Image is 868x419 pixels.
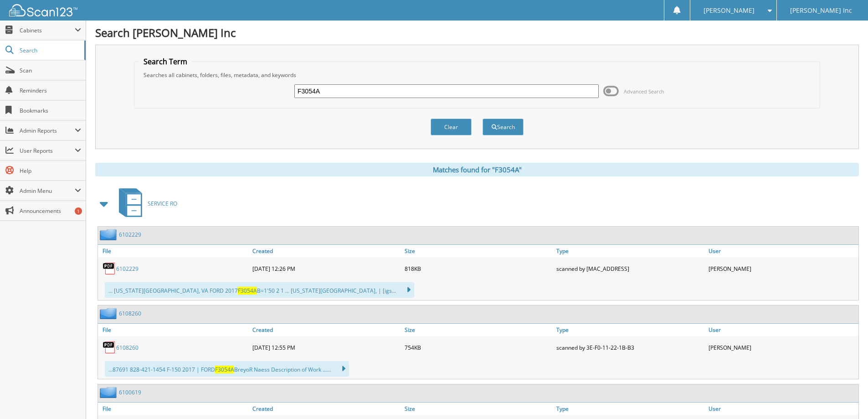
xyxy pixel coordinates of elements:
span: F3054A [215,366,234,373]
iframe: Chat Widget [822,375,868,419]
span: F3054A [238,287,257,295]
span: Advanced Search [624,88,664,95]
a: SERVICE RO [113,186,177,222]
span: SERVICE RO [148,200,177,207]
img: scan123-logo-white.svg [9,4,77,16]
a: User [706,403,858,415]
button: Search [483,119,524,135]
div: Searches all cabinets, folders, files, metadata, and keywords [139,71,815,79]
div: [DATE] 12:55 PM [250,338,402,357]
a: Created [250,403,402,415]
a: Size [402,245,555,257]
a: User [706,324,858,336]
span: Announcements [20,207,81,215]
a: 6108260 [119,310,141,317]
span: Reminders [20,87,81,94]
a: File [98,245,250,257]
img: PDF.png [103,341,116,354]
div: 818KB [402,259,555,278]
a: User [706,245,858,257]
img: folder2.png [100,229,119,240]
a: Size [402,403,555,415]
div: [PERSON_NAME] [706,338,858,357]
span: Help [20,167,81,175]
div: scanned by [MAC_ADDRESS] [554,259,706,278]
a: Size [402,324,555,336]
span: Search [20,47,80,54]
span: Admin Reports [20,127,75,134]
span: [PERSON_NAME] [704,8,755,13]
span: User Reports [20,147,75,155]
span: Scan [20,67,81,74]
div: ...87691 828-421-1454 F-150 2017 | FORD BreyoR Naess Description of Work ...... [105,361,349,377]
img: folder2.png [100,308,119,319]
span: Cabinets [20,26,75,34]
a: 6102229 [116,265,139,273]
div: 754KB [402,338,555,357]
img: folder2.png [100,387,119,398]
legend: Search Term [139,57,192,67]
a: Created [250,324,402,336]
a: 6100619 [119,388,141,396]
a: File [98,403,250,415]
span: Bookmarks [20,107,81,114]
a: File [98,324,250,336]
a: Type [554,403,706,415]
img: PDF.png [103,262,116,275]
div: scanned by 3E-F0-11-22-1B-B3 [554,338,706,357]
h1: Search [PERSON_NAME] Inc [95,25,859,40]
span: Admin Menu [20,187,75,195]
a: Type [554,245,706,257]
a: 6108260 [116,344,139,352]
div: [DATE] 12:26 PM [250,259,402,278]
div: ... [US_STATE][GEOGRAPHIC_DATA], VA FORD 2017 B=1'50 2 1 ... [US_STATE][GEOGRAPHIC_DATA], | [igs... [105,282,414,298]
a: Type [554,324,706,336]
div: 1 [75,207,82,215]
a: Created [250,245,402,257]
button: Clear [431,119,472,135]
span: [PERSON_NAME] Inc [790,8,852,13]
div: Matches found for "F3054A" [95,163,859,176]
a: 6102229 [119,231,141,238]
div: [PERSON_NAME] [706,259,858,278]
